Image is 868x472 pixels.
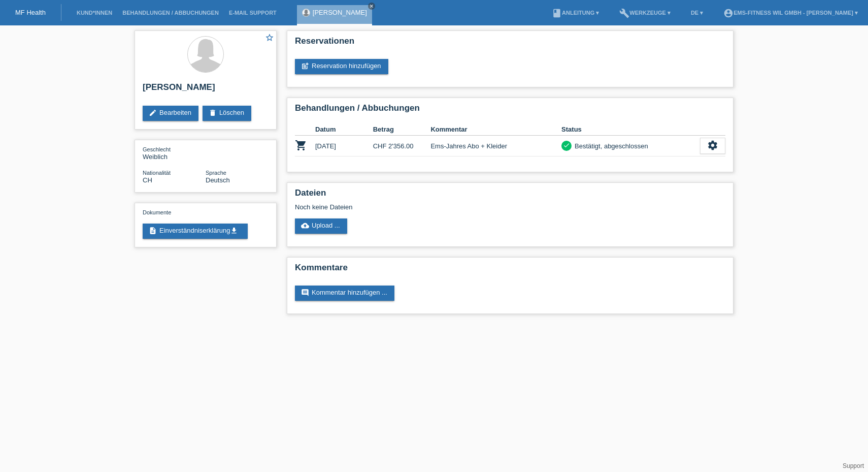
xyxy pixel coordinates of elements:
[117,10,224,16] a: Behandlungen / Abbuchungen
[143,106,198,121] a: editBearbeiten
[373,136,431,156] td: CHF 2'356.00
[143,170,171,176] span: Nationalität
[547,10,604,16] a: bookAnleitung ▾
[265,33,274,42] i: star_border
[563,142,570,149] i: check
[430,123,561,136] th: Kommentar
[203,106,251,121] a: deleteLöschen
[295,36,725,51] h2: Reservationen
[295,218,347,234] a: cloud_uploadUpload ...
[315,136,373,156] td: [DATE]
[619,8,629,18] i: build
[295,139,307,151] i: POSP00016360
[15,9,46,16] a: MF Health
[143,145,206,161] div: Weiblich
[707,140,718,151] i: settings
[369,4,374,9] i: close
[143,82,269,98] h2: [PERSON_NAME]
[572,141,648,151] div: Bestätigt, abgeschlossen
[206,170,226,176] span: Sprache
[295,286,394,301] a: commentKommentar hinzufügen ...
[143,209,171,215] span: Dokumente
[149,227,157,235] i: description
[295,263,725,278] h2: Kommentare
[301,62,309,70] i: post_add
[72,10,117,16] a: Kund*innen
[209,109,217,117] i: delete
[373,123,431,136] th: Betrag
[295,203,605,211] div: Noch keine Dateien
[143,176,152,184] span: Schweiz
[430,136,561,156] td: Ems-Jahres Abo + Kleider
[149,109,157,117] i: edit
[315,123,373,136] th: Datum
[143,146,171,152] span: Geschlecht
[301,222,309,230] i: cloud_upload
[295,103,725,118] h2: Behandlungen / Abbuchungen
[368,3,375,10] a: close
[224,10,282,16] a: E-Mail Support
[718,10,863,16] a: account_circleEMS-Fitness Wil GmbH - [PERSON_NAME] ▾
[614,10,676,16] a: buildWerkzeuge ▾
[230,227,238,235] i: get_app
[561,123,700,136] th: Status
[843,462,864,469] a: Support
[295,59,388,74] a: post_addReservation hinzufügen
[206,176,230,184] span: Deutsch
[265,33,274,44] a: star_border
[143,224,248,239] a: descriptionEinverständniserklärungget_app
[686,10,708,16] a: DE ▾
[301,289,309,297] i: comment
[552,8,562,18] i: book
[723,8,733,18] i: account_circle
[295,188,725,203] h2: Dateien
[313,9,367,16] a: [PERSON_NAME]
